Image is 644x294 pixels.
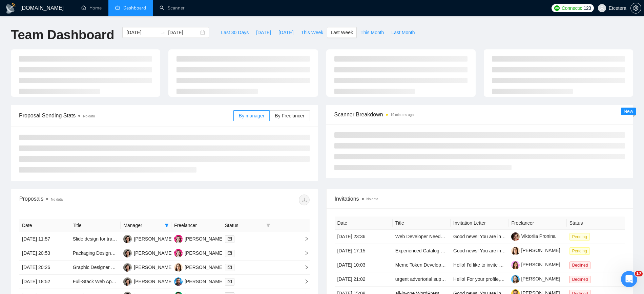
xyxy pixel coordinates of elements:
button: Запити [68,211,102,238]
span: No data [83,114,95,118]
a: TT[PERSON_NAME] [123,236,173,241]
img: AS [174,249,183,257]
button: [DATE] [275,27,297,38]
button: Last Week [327,27,357,38]
button: Допомога [102,211,136,238]
div: Mariia [24,55,39,62]
a: Slide design for training slides [73,236,136,242]
th: Title [70,219,121,232]
span: No data [367,197,378,201]
span: Status [225,222,264,229]
button: Last Month [388,27,418,38]
img: c1U28jQPTAyuiOlES-TwaD6mGLCkmTDfLtTFebe1xB4CWi2bcOC8xitlq9HfN90Gqy [511,261,520,269]
span: filter [165,223,169,227]
span: 123 [583,4,591,12]
span: Invitations [335,195,625,203]
td: urgent advertorial support / Cartoon -Print [393,272,451,287]
td: [DATE] 20:53 [19,246,70,261]
a: Web Developer Needed for Mobility Startup Website (Yamaghen Ride – [GEOGRAPHIC_DATA]) [395,234,598,239]
img: upwork-logo.png [554,5,560,11]
div: • 3 дн. тому [40,155,69,162]
a: TT[PERSON_NAME] [123,264,173,270]
h1: Повідомлення [42,3,95,14]
span: right [299,251,309,255]
div: Dima [24,30,37,37]
th: Date [19,219,70,232]
span: right [299,236,309,241]
span: mail [228,279,232,284]
td: [DATE] 11:57 [19,232,70,246]
span: No data [51,198,63,201]
div: Mariia [24,180,39,187]
div: [PERSON_NAME] [134,264,173,271]
span: Головна [7,228,27,233]
span: Pending [569,233,590,241]
a: homeHome [81,5,102,11]
span: Manager [123,222,162,229]
span: Scanner Breakdown [334,110,625,119]
div: • 4 дн. тому [40,205,69,212]
input: Start date [126,29,157,36]
span: Запити [76,228,94,233]
a: Experienced Catalog Designer Needed for Manufacturing Company (13 Product Lines, 250+ SKUs) [395,248,604,253]
a: Graphic Designer Needed for Waterfront Facilities Technical Manual [73,265,215,270]
img: TT [123,249,132,257]
th: Date [335,217,393,230]
span: filter [163,220,170,230]
a: SS[PERSON_NAME] Shevchyk [174,278,246,284]
td: Packaging Designer – Professional, Brand-Savvy, Detail-Obsessed [70,246,121,261]
span: 17 [635,271,643,276]
img: Profile image for Mariia [8,48,21,62]
span: Connects: [562,4,582,12]
button: Повідомлення [34,211,68,238]
button: Напишіть нам повідомлення [18,190,118,204]
div: Mariia [24,130,39,137]
a: AS[PERSON_NAME] [174,236,224,241]
span: By Freelancer [275,113,304,118]
img: c1wY7m8ZWXnIubX-lpYkQz8QSQ1v5mgv5UQmPpzmho8AMWW-HeRy9TbwhmJc8l-wsG [511,275,520,284]
span: Повідомлення [35,228,74,233]
button: This Month [357,27,388,38]
a: [PERSON_NAME] [511,248,560,253]
span: Доброго дня! Спробуємо про це запитати 🙏 [24,23,136,29]
span: filter [265,220,272,230]
img: Profile image for Mariia [8,198,21,212]
span: filter [266,223,270,227]
span: Допомога [106,228,131,233]
a: Declined [569,276,594,282]
div: Mariia [24,155,39,162]
img: AS [174,235,183,243]
iframe: Intercom live chat [621,271,637,287]
td: [DATE] 23:36 [335,230,393,244]
span: right [299,265,309,270]
div: [PERSON_NAME] [185,264,224,271]
span: swap-right [160,30,165,35]
span: right [299,279,309,284]
span: Last Month [391,29,415,36]
td: [DATE] 10:03 [335,258,393,272]
span: mail [228,237,232,241]
th: Freelancer [508,217,566,230]
a: Pending [569,234,593,239]
span: [DATE] [278,29,293,36]
button: setting [630,3,641,14]
th: Title [393,217,451,230]
div: • 2 дн. тому [40,130,69,137]
a: Pending [569,248,593,253]
img: Profile image for Mariia [8,73,21,87]
span: Dashboard [123,5,146,11]
td: [DATE] 20:26 [19,261,70,275]
span: mail [228,251,232,255]
span: Pending [569,247,590,255]
div: [PERSON_NAME] Shevchyk [185,278,246,285]
a: setting [630,5,641,11]
span: mail [228,265,232,269]
span: Declined [569,262,591,269]
td: Graphic Designer Needed for Waterfront Facilities Technical Manual [70,261,121,275]
time: 19 minutes ago [391,113,414,117]
div: [PERSON_NAME] [134,278,173,285]
div: Mariia [24,205,39,212]
a: Declined [569,262,594,268]
span: to [160,30,165,35]
div: Proposals [19,195,164,205]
